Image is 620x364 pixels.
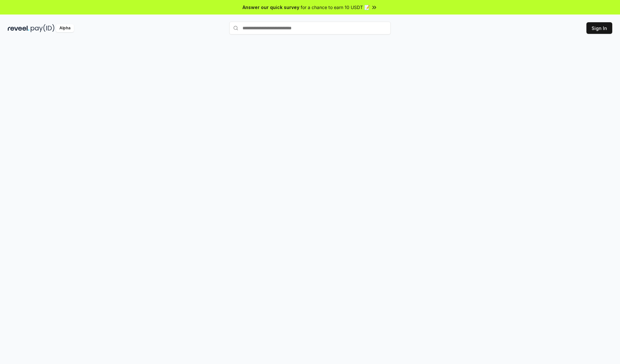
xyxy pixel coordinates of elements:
span: for a chance to earn 10 USDT 📝 [301,4,370,11]
span: Answer our quick survey [243,4,299,11]
img: pay_id [31,24,55,32]
div: Alpha [56,24,74,32]
button: Sign In [586,22,612,34]
img: reveel_dark [8,24,29,32]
